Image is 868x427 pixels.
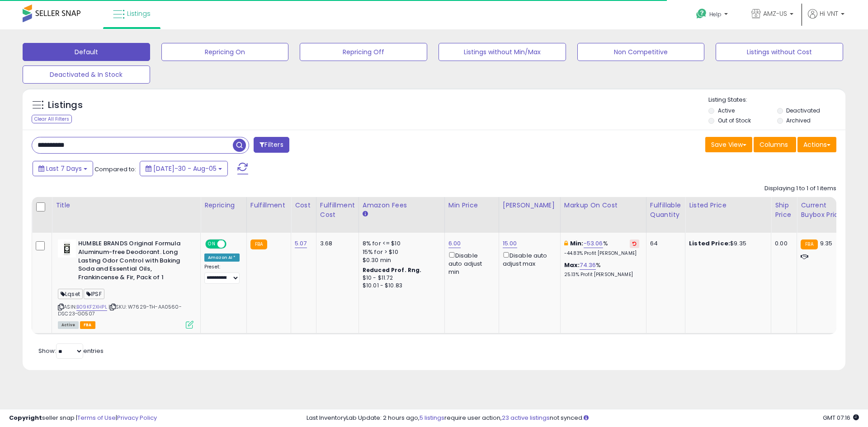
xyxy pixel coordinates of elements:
span: | SKU: W7629-TH-AA0560-DSC23-G0507 [58,303,182,317]
a: Help [689,1,737,29]
div: $10 - $11.72 [363,274,438,282]
label: Deactivated [786,107,820,114]
small: Amazon Fees. [363,210,368,218]
a: -53.06 [584,239,603,248]
small: FBA [250,239,267,249]
button: Last 7 Days [33,161,93,176]
span: IPSF [84,289,104,299]
th: The percentage added to the cost of goods (COGS) that forms the calculator for Min & Max prices. [560,197,646,233]
div: Disable auto adjust max [503,250,553,268]
a: 5.07 [295,239,307,248]
img: 31mDn04OFFL._SL40_.jpg [58,239,76,258]
button: Repricing On [161,43,289,61]
div: % [564,261,639,278]
button: Repricing Off [300,43,427,61]
h5: Listings [48,99,83,112]
div: 64 [650,239,678,248]
b: Listed Price: [689,239,730,248]
span: [DATE]-30 - Aug-05 [153,164,217,173]
p: Listing States: [708,96,845,104]
span: Listings [127,9,151,18]
p: 25.13% Profit [PERSON_NAME] [564,272,639,278]
div: 8% for <= $10 [363,239,438,248]
a: 15.00 [503,239,517,248]
span: Show: entries [38,347,104,355]
span: Compared to: [94,165,136,174]
span: All listings currently available for purchase on Amazon [58,321,79,329]
div: Disable auto adjust min [448,250,492,277]
div: Listed Price [689,201,767,210]
div: ASIN: [58,239,193,328]
a: 74.36 [580,261,596,270]
div: Ship Price [775,201,793,220]
div: 0.00 [775,239,790,248]
a: 6.00 [448,239,461,248]
div: 3.68 [320,239,352,248]
span: OFF [225,240,240,248]
button: Listings without Cost [716,43,843,61]
div: $0.30 min [363,256,438,264]
div: Cost [295,201,312,210]
button: Actions [797,137,836,152]
div: Fulfillable Quantity [650,201,681,220]
div: Fulfillment [250,201,287,210]
div: Fulfillment Cost [320,201,355,220]
div: [PERSON_NAME] [503,201,557,210]
span: FBA [80,321,95,329]
div: $10.01 - $10.83 [363,282,438,290]
button: Columns [754,137,796,152]
label: Archived [786,117,811,124]
div: Min Price [448,201,495,210]
span: Last 7 Days [46,164,82,173]
b: Max: [564,261,580,269]
span: Lqset [58,289,83,299]
span: 9.35 [820,239,833,248]
div: Amazon AI * [204,253,240,262]
button: Save View [705,137,752,152]
div: % [564,239,639,256]
div: Amazon Fees [363,201,441,210]
span: Columns [759,140,788,149]
div: Clear All Filters [32,115,72,123]
div: Markup on Cost [564,201,642,210]
b: Reduced Prof. Rng. [363,266,422,274]
p: -44.83% Profit [PERSON_NAME] [564,250,639,257]
label: Active [718,107,735,114]
button: Listings without Min/Max [439,43,566,61]
div: $9.35 [689,239,764,248]
b: HUMBLE BRANDS Original Formula Aluminum-free Deodorant. Long Lasting Odor Control with Baking Sod... [78,239,188,284]
label: Out of Stock [718,117,751,124]
span: ON [206,240,217,248]
div: Displaying 1 to 1 of 1 items [764,184,836,193]
div: Preset: [204,264,240,284]
button: Deactivated & In Stock [23,66,150,84]
button: Default [23,43,150,61]
a: Hi VNT [808,9,844,29]
button: Non Competitive [577,43,705,61]
button: Filters [254,137,289,153]
span: AMZ-US [763,9,787,18]
div: Title [56,201,197,210]
span: Help [709,10,722,18]
small: FBA [801,239,817,249]
b: Min: [570,239,584,248]
span: Hi VNT [820,9,838,18]
div: Current Buybox Price [801,201,847,220]
a: B09KF2XHPL [76,303,107,311]
div: 15% for > $10 [363,248,438,256]
div: Repricing [204,201,243,210]
i: Get Help [696,8,707,19]
button: [DATE]-30 - Aug-05 [140,161,228,176]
